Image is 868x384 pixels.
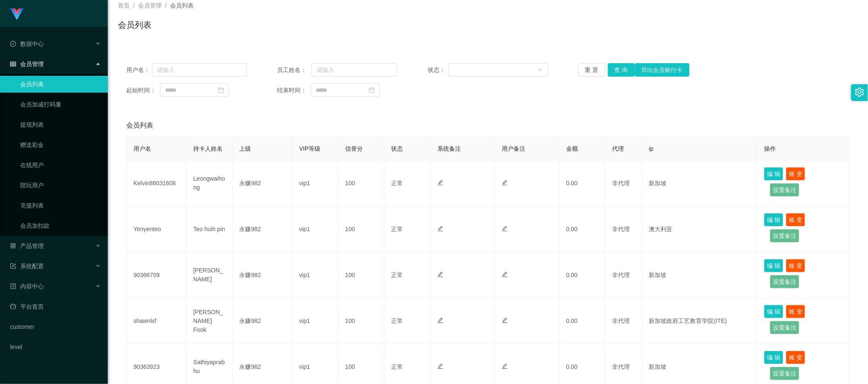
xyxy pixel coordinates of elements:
[642,252,757,298] td: 新加坡
[786,213,805,227] button: 账 变
[437,363,443,369] i: 图标: edit
[10,339,101,355] a: level
[612,317,630,324] span: 非代理
[642,206,757,252] td: 澳大利亚
[293,160,338,206] td: vip1
[20,157,101,173] a: 在线用户
[612,145,624,152] span: 代理
[10,40,44,47] span: 数据中心
[369,87,375,93] i: 图标: calendar
[165,2,167,9] span: /
[764,167,783,181] button: 编 辑
[338,298,384,344] td: 100
[10,283,16,289] i: 图标: profile
[152,63,247,77] input: 请输入
[764,259,783,272] button: 编 辑
[20,177,101,194] a: 陪玩用户
[437,272,443,277] i: 图标: edit
[786,305,805,318] button: 账 变
[299,145,321,152] span: VIP等级
[186,206,232,252] td: Teo huih pin
[649,145,654,152] span: ip
[391,272,403,278] span: 正常
[770,367,799,380] button: 设置备注
[770,321,799,334] button: 设置备注
[502,226,508,232] i: 图标: edit
[855,88,864,97] i: 图标: setting
[338,160,384,206] td: 100
[502,363,508,369] i: 图标: edit
[770,183,799,197] button: 设置备注
[186,160,232,206] td: Leongwaihong
[770,229,799,243] button: 设置备注
[233,160,293,206] td: 永赚982
[502,317,508,323] i: 图标: edit
[127,298,186,344] td: shawnlsf
[770,275,799,288] button: 设置备注
[578,63,605,77] button: 重 置
[20,116,101,133] a: 提现列表
[764,351,783,364] button: 编 辑
[20,136,101,153] a: 赠送彩金
[10,318,101,335] a: customer
[10,8,24,20] img: logo.9652507e.png
[233,206,293,252] td: 永赚982
[138,2,162,9] span: 会员管理
[391,363,403,370] span: 正常
[642,298,757,344] td: 新加坡政府工艺教育学院(ITE)
[10,263,44,269] span: 系统配置
[764,145,776,152] span: 操作
[559,252,605,298] td: 0.00
[233,252,293,298] td: 永赚982
[20,96,101,113] a: 会员加减打码量
[170,2,194,9] span: 会员列表
[10,298,101,315] a: 图标: dashboard平台首页
[428,66,449,75] span: 状态：
[293,206,338,252] td: vip1
[126,120,153,131] span: 会员列表
[559,298,605,344] td: 0.00
[133,145,151,152] span: 用户名
[186,252,232,298] td: [PERSON_NAME]
[133,2,135,9] span: /
[559,206,605,252] td: 0.00
[127,160,186,206] td: Kelvin88031608
[437,226,443,232] i: 图标: edit
[10,61,16,67] i: 图标: table
[127,252,186,298] td: 90366709
[786,167,805,181] button: 账 变
[538,67,543,73] i: 图标: down
[612,363,630,370] span: 非代理
[612,226,630,232] span: 非代理
[126,66,152,75] span: 用户名：
[193,145,223,152] span: 持卡人姓名
[391,145,403,152] span: 状态
[502,145,525,152] span: 用户备注
[20,76,101,93] a: 会员列表
[277,86,311,95] span: 结束时间：
[126,86,160,95] span: 起始时间：
[786,351,805,364] button: 账 变
[10,263,16,269] i: 图标: form
[277,66,312,75] span: 员工姓名：
[10,41,16,47] i: 图标: check-circle-o
[10,283,44,290] span: 内容中心
[437,317,443,323] i: 图标: edit
[338,206,384,252] td: 100
[20,217,101,234] a: 会员加扣款
[293,298,338,344] td: vip1
[345,145,363,152] span: 信誉分
[635,63,690,77] button: 导出会员银行卡
[502,272,508,277] i: 图标: edit
[218,87,224,93] i: 图标: calendar
[391,180,403,187] span: 正常
[566,145,578,152] span: 金额
[437,180,443,186] i: 图标: edit
[10,243,44,249] span: 产品管理
[559,160,605,206] td: 0.00
[608,63,635,77] button: 查 询
[186,298,232,344] td: [PERSON_NAME] Fook
[391,226,403,232] span: 正常
[642,160,757,206] td: 新加坡
[612,272,630,278] span: 非代理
